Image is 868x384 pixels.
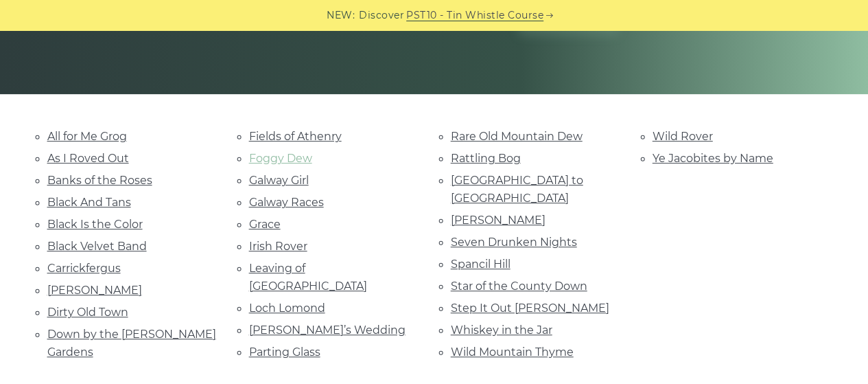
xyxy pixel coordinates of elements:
[249,130,342,143] a: Fields of Athenry
[47,262,121,275] a: Carrickfergus
[249,302,325,315] a: Loch Lomond
[47,174,152,187] a: Banks of the Roses
[451,302,609,315] a: Step It Out [PERSON_NAME]
[249,196,324,209] a: Galway Races
[451,346,574,359] a: Wild Mountain Thyme
[249,174,309,187] a: Galway Girl
[653,130,713,143] a: Wild Rover
[451,236,577,249] a: Seven Drunken Nights
[249,240,307,253] a: Irish Rover
[249,152,312,165] a: Foggy Dew
[451,280,587,293] a: Star of the County Down
[47,240,147,253] a: Black Velvet Band
[451,214,546,227] a: [PERSON_NAME]
[451,258,511,271] a: Spancil Hill
[47,196,131,209] a: Black And Tans
[451,130,583,143] a: Rare Old Mountain Dew
[47,328,216,359] a: Down by the [PERSON_NAME] Gardens
[249,262,367,293] a: Leaving of [GEOGRAPHIC_DATA]
[451,324,552,337] a: Whiskey in the Jar
[359,8,404,23] span: Discover
[406,8,543,23] a: PST10 - Tin Whistle Course
[47,284,142,297] a: [PERSON_NAME]
[249,346,320,359] a: Parting Glass
[653,152,773,165] a: Ye Jacobites by Name
[249,324,406,337] a: [PERSON_NAME]’s Wedding
[47,306,128,319] a: Dirty Old Town
[451,174,583,205] a: [GEOGRAPHIC_DATA] to [GEOGRAPHIC_DATA]
[451,152,521,165] a: Rattling Bog
[249,218,281,231] a: Grace
[327,8,355,23] span: NEW:
[47,152,129,165] a: As I Roved Out
[47,218,143,231] a: Black Is the Color
[47,130,127,143] a: All for Me Grog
